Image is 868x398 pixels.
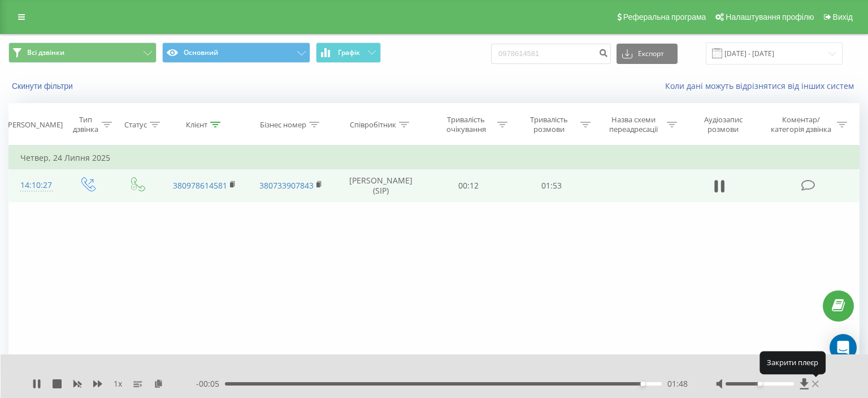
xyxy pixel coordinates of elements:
span: - 00:05 [196,378,225,390]
div: 14:10:27 [20,174,51,196]
div: Open Intercom Messenger [830,334,857,361]
div: Коментар/категорія дзвінка [768,115,834,134]
input: Пошук за номером [491,44,611,64]
span: Всі дзвінки [27,48,64,57]
div: Аудіозапис розмови [690,115,757,134]
div: Тривалість розмови [520,115,578,134]
button: Всі дзвінки [8,42,157,63]
div: Клієнт [186,120,207,130]
span: 1 x [114,378,122,390]
button: Скинути фільтри [8,81,79,91]
div: Назва схеми переадресації [604,115,664,134]
span: Налаштування профілю [726,12,814,22]
div: Accessibility label [640,382,645,386]
button: Експорт [617,44,678,64]
div: Бізнес номер [260,120,306,130]
span: 01:48 [667,378,688,390]
a: 380978614581 [173,180,227,191]
span: Графік [338,49,360,57]
div: Статус [124,120,147,130]
div: Тип дзвінка [72,115,99,134]
a: 380733907843 [259,180,314,191]
div: Співробітник [350,120,396,130]
td: 00:12 [427,169,510,202]
div: [PERSON_NAME] [6,120,63,130]
div: Accessibility label [758,382,762,386]
div: Закрити плеєр [759,352,826,374]
button: Графік [316,42,381,63]
a: Коли дані можуть відрізнятися вiд інших систем [665,80,860,91]
td: Четвер, 24 Липня 2025 [9,147,860,169]
div: Тривалість очікування [437,115,494,134]
span: Реферальна програма [623,12,706,22]
td: [PERSON_NAME] (SIP) [334,169,427,202]
span: Вихід [833,12,853,22]
button: Основний [162,42,310,63]
td: 01:53 [510,169,593,202]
